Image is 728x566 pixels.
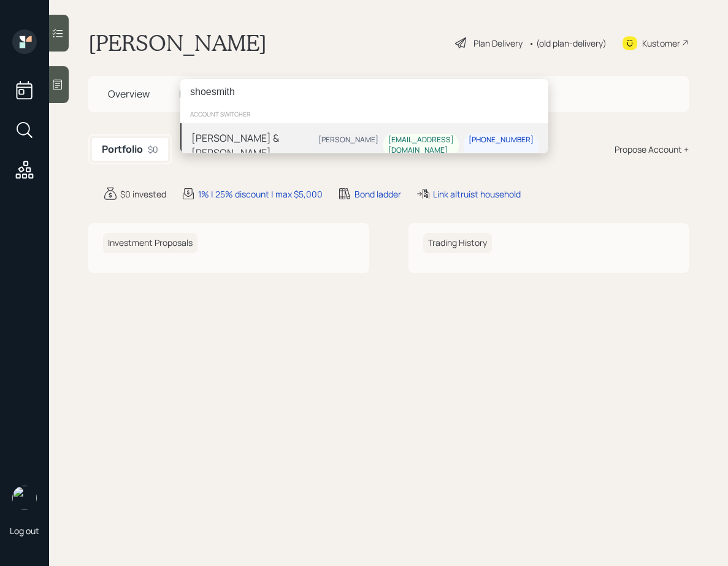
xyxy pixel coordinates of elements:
[469,135,534,145] div: [PHONE_NUMBER]
[180,79,548,105] input: Type a command or search…
[318,135,378,145] div: [PERSON_NAME]
[180,105,548,123] div: account switcher
[388,135,454,156] div: [EMAIL_ADDRESS][DOMAIN_NAME]
[191,131,313,160] div: [PERSON_NAME] & [PERSON_NAME]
